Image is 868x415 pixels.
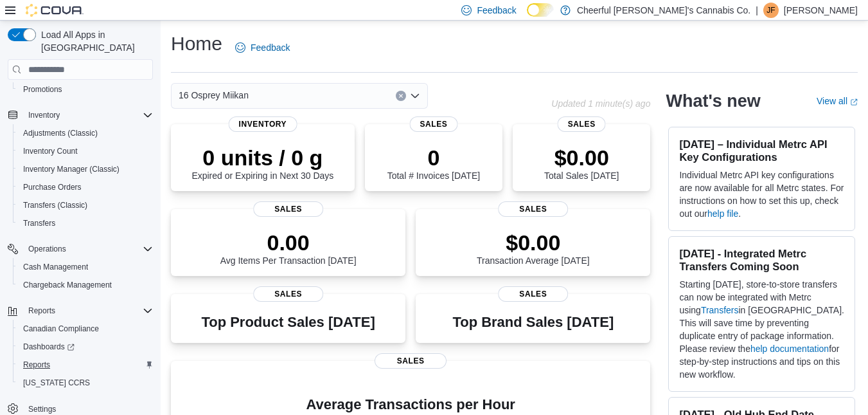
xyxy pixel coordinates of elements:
h3: [DATE] – Individual Metrc API Key Configurations [679,138,844,163]
span: Washington CCRS [18,375,153,391]
span: Cash Management [23,262,88,272]
span: Reports [23,303,153,318]
span: Operations [23,241,153,257]
span: Cash Management [18,259,153,275]
button: [US_STATE] CCRS [13,374,158,392]
div: Total # Invoices [DATE] [387,145,480,181]
span: Inventory Manager (Classic) [18,161,153,177]
button: Open list of options [410,91,420,101]
span: Operations [28,244,66,254]
button: Transfers (Classic) [13,196,158,214]
span: Chargeback Management [18,277,153,293]
span: Load All Apps in [GEOGRAPHIC_DATA] [36,28,153,54]
button: Inventory Manager (Classic) [13,160,158,178]
span: Sales [409,116,457,132]
span: Transfers (Classic) [18,198,153,213]
a: [US_STATE] CCRS [18,375,95,391]
a: Dashboards [13,338,158,356]
span: Purchase Orders [23,182,82,192]
a: Inventory Manager (Classic) [18,161,125,177]
button: Purchase Orders [13,178,158,196]
a: Promotions [18,82,67,97]
p: Updated 1 minute(s) ago [551,98,650,109]
span: 16 Osprey Miikan [179,88,249,103]
svg: External link [850,98,858,106]
span: Inventory Count [18,143,153,159]
a: Canadian Compliance [18,321,104,337]
button: Inventory [3,106,158,124]
h1: Home [171,31,222,57]
button: Promotions [13,80,158,98]
p: Cheerful [PERSON_NAME]'s Cannabis Co. [577,3,750,18]
button: Inventory [23,107,65,123]
span: Transfers [23,218,55,228]
div: Avg Items Per Transaction [DATE] [220,230,357,266]
span: Inventory [229,116,297,132]
a: Feedback [230,35,295,60]
span: Inventory Manager (Classic) [23,164,120,174]
h2: What's new [666,91,760,111]
span: Sales [253,286,324,302]
span: Inventory Count [23,146,78,156]
a: help documentation [750,344,829,354]
span: Feedback [251,41,290,54]
span: Dashboards [23,342,75,352]
a: Transfers (Classic) [18,198,93,213]
button: Transfers [13,214,158,232]
button: Adjustments (Classic) [13,124,158,142]
span: Sales [498,286,569,302]
h4: Average Transactions per Hour [181,397,640,412]
h3: Top Brand Sales [DATE] [452,315,614,330]
span: [US_STATE] CCRS [23,378,90,388]
span: Reports [23,360,50,370]
span: Reports [18,357,153,373]
button: Canadian Compliance [13,320,158,338]
p: Individual Metrc API key configurations are now available for all Metrc states. For instructions ... [679,169,844,220]
div: Transaction Average [DATE] [477,230,590,266]
span: Inventory [23,107,153,123]
span: Feedback [477,4,516,17]
button: Reports [13,356,158,374]
img: Cova [26,4,84,17]
a: Transfers [701,305,739,315]
span: Sales [558,116,606,132]
a: Chargeback Management [18,277,117,293]
span: JF [766,3,775,18]
span: Canadian Compliance [23,324,99,334]
a: Adjustments (Classic) [18,125,103,141]
p: 0 units / 0 g [191,145,333,171]
button: Reports [23,303,60,318]
h3: Top Product Sales [DATE] [201,315,375,330]
span: Purchase Orders [18,180,153,195]
p: Starting [DATE], store-to-store transfers can now be integrated with Metrc using in [GEOGRAPHIC_D... [679,278,844,381]
div: Total Sales [DATE] [544,145,619,181]
div: Expired or Expiring in Next 30 Days [191,145,333,181]
span: Inventory [28,110,60,120]
button: Inventory Count [13,142,158,160]
span: Reports [28,306,55,316]
p: $0.00 [477,230,590,255]
h3: [DATE] - Integrated Metrc Transfers Coming Soon [679,247,844,273]
span: Canadian Compliance [18,321,153,337]
button: Chargeback Management [13,276,158,294]
span: Sales [498,201,569,217]
p: 0 [387,145,480,171]
p: [PERSON_NAME] [784,3,858,18]
div: Jason Fitzpatrick [763,3,779,18]
span: Chargeback Management [23,280,112,290]
a: Dashboards [18,339,80,355]
button: Reports [3,302,158,320]
a: Transfers [18,216,60,231]
span: Transfers [18,216,153,231]
span: Transfers (Classic) [23,200,87,210]
a: Inventory Count [18,143,83,159]
p: $0.00 [544,145,619,171]
button: Operations [3,240,158,258]
p: | [756,3,758,18]
a: help file [707,208,738,219]
button: Clear input [396,91,406,101]
span: Dashboards [18,339,153,355]
span: Sales [375,353,447,369]
a: Reports [18,357,55,373]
